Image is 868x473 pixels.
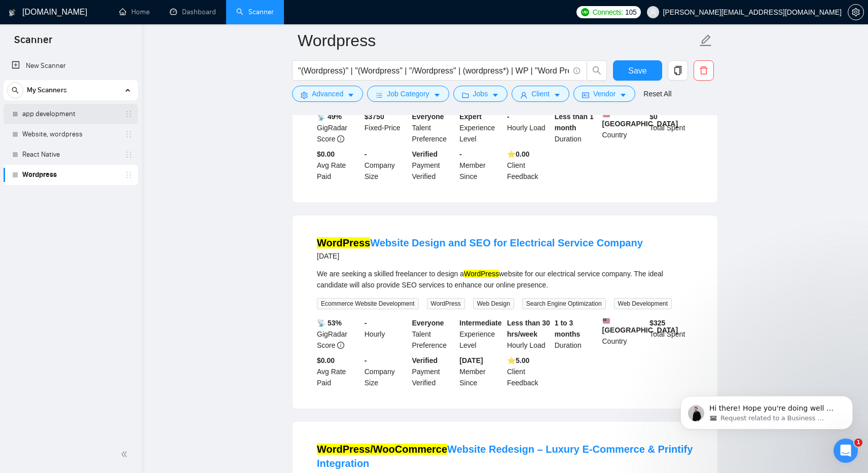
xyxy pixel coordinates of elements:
[317,444,693,469] a: WordPress/WooCommerceWebsite Redesign – Luxury E-Commerce & Printify Integration
[587,66,606,75] span: search
[317,150,335,158] b: $0.00
[337,342,344,349] span: info-circle
[317,237,370,248] mark: WordPress
[531,88,550,99] span: Client
[22,104,119,124] a: app development
[412,319,444,327] b: Everyone
[125,171,133,179] span: holder
[410,111,458,144] div: Talent Preference
[298,28,697,53] input: Scanner name...
[520,91,527,99] span: user
[170,8,216,16] a: dashboardDashboard
[600,317,648,351] div: Country
[317,268,693,290] div: We are seeking a skilled freelancer to design a website for our electrical service company. The i...
[9,5,16,21] img: logo
[462,91,469,99] span: folder
[4,56,138,76] li: New Scanner
[317,444,447,455] mark: WordPress/WooCommerce
[854,439,862,447] span: 1
[315,317,363,351] div: GigRadar Score
[602,317,678,334] b: [GEOGRAPHIC_DATA]
[459,113,482,121] b: Expert
[643,88,671,99] a: Reset All
[473,88,488,99] span: Jobs
[647,111,695,144] div: Total Spent
[412,113,444,121] b: Everyone
[317,298,419,309] span: Ecommerce Website Development
[593,88,616,99] span: Vendor
[363,355,410,388] div: Company Size
[125,110,133,118] span: holder
[507,113,510,121] b: -
[522,298,606,309] span: Search Engine Optimization
[292,86,363,102] button: settingAdvancedcaret-down
[412,150,438,158] b: Verified
[4,80,138,185] li: My Scanners
[694,60,714,81] button: delete
[647,317,695,351] div: Total Spent
[554,91,561,99] span: caret-down
[427,298,465,309] span: WordPress
[347,91,354,99] span: caret-down
[365,356,367,365] b: -
[410,355,458,388] div: Payment Verified
[315,355,363,388] div: Avg Rate Paid
[412,356,438,365] b: Verified
[649,9,657,16] span: user
[555,319,581,338] b: 1 to 3 months
[505,355,553,388] div: Client Feedback
[581,8,589,16] img: upwork-logo.png
[236,8,274,16] a: searchScanner
[315,111,363,144] div: GigRadar Score
[459,319,501,327] b: Intermediate
[367,86,449,102] button: barsJob Categorycaret-down
[848,8,863,16] span: setting
[582,91,589,99] span: idcard
[553,317,600,351] div: Duration
[473,298,514,309] span: Web Design
[12,56,130,76] a: New Scanner
[119,8,150,16] a: homeHome
[433,91,441,99] span: caret-down
[410,149,458,182] div: Payment Verified
[505,149,553,182] div: Client Feedback
[22,124,119,144] a: Website, wordpress
[649,319,665,327] b: $ 325
[121,449,131,459] span: double-left
[317,237,643,248] a: WordPressWebsite Design and SEO for Electrical Service Company
[848,8,864,16] a: setting
[363,111,410,144] div: Fixed-Price
[505,111,553,144] div: Hourly Load
[453,86,508,102] button: folderJobscaret-down
[8,87,23,94] span: search
[457,355,505,388] div: Member Since
[625,7,636,18] span: 105
[507,319,550,338] b: Less than 30 hrs/week
[668,66,688,75] span: copy
[7,82,23,98] button: search
[665,375,868,446] iframe: Intercom notifications message
[613,60,662,81] button: Save
[337,135,344,142] span: info-circle
[459,150,462,158] b: -
[457,317,505,351] div: Experience Level
[457,149,505,182] div: Member Since
[457,111,505,144] div: Experience Level
[512,86,569,102] button: userClientcaret-down
[125,130,133,138] span: holder
[573,67,580,74] span: info-circle
[315,149,363,182] div: Avg Rate Paid
[27,80,67,100] span: My Scanners
[22,165,119,185] a: Wordpress
[459,356,483,365] b: [DATE]
[376,91,383,99] span: bars
[699,34,712,47] span: edit
[600,111,648,144] div: Country
[848,4,864,20] button: setting
[317,319,342,327] b: 📡 53%
[649,113,658,121] b: $ 0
